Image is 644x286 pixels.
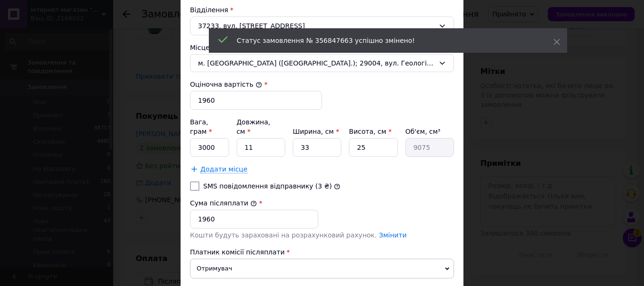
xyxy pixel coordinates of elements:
div: Відділення [190,5,454,15]
span: Кошти будуть зараховані на розрахунковий рахунок. [190,231,407,239]
div: Статус замовлення № 356847663 успішно змінено! [237,36,530,45]
span: Платник комісії післяплати [190,248,285,256]
div: Місце відправки [190,43,454,52]
a: Змінити [379,231,407,239]
label: Довжина, см [237,118,271,135]
span: Додати місце [200,165,248,173]
label: SMS повідомлення відправнику (3 ₴) [203,182,332,190]
label: Сума післяплати [190,199,257,207]
div: 37233, вул. [STREET_ADDRESS] [190,16,454,35]
label: Висота, см [349,128,391,135]
label: Оціночна вартість [190,81,262,88]
div: Об'єм, см³ [405,127,454,136]
label: Вага, грам [190,118,212,135]
span: Отримувач [190,259,454,278]
span: м. [GEOGRAPHIC_DATA] ([GEOGRAPHIC_DATA].); 29004, вул. Геологів, 2 [198,58,435,68]
label: Ширина, см [293,128,339,135]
